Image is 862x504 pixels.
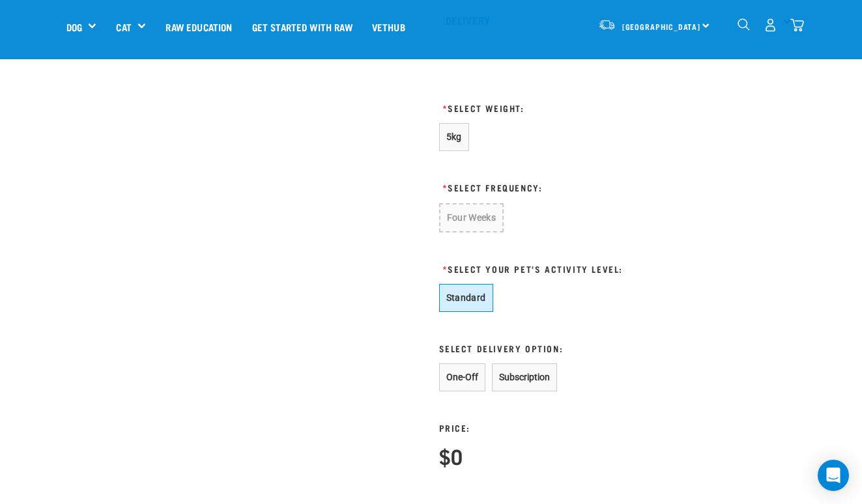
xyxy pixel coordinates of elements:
[439,182,732,192] h3: Select Frequency:
[598,19,616,31] img: van-moving.png
[738,18,750,31] img: home-icon-1@2x.png
[156,1,242,53] a: Raw Education
[818,460,849,491] div: Open Intercom Messenger
[492,363,557,391] button: Subscription
[116,20,131,35] a: Cat
[242,1,362,53] a: Get started with Raw
[439,203,504,232] button: Four Weeks
[622,24,701,29] span: [GEOGRAPHIC_DATA]
[439,343,732,353] h3: Select Delivery Option:
[439,284,493,312] button: Standard
[439,103,732,113] h3: Select Weight:
[66,20,82,35] a: Dog
[362,1,415,53] a: Vethub
[439,444,463,468] h4: $0
[446,132,462,142] span: 5kg
[764,18,777,32] img: user.png
[439,264,732,273] h3: Select Your Pet's Activity Level:
[439,423,471,432] h3: Price:
[439,363,485,391] button: One-Off
[439,123,469,151] button: 5kg
[790,18,804,32] img: home-icon@2x.png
